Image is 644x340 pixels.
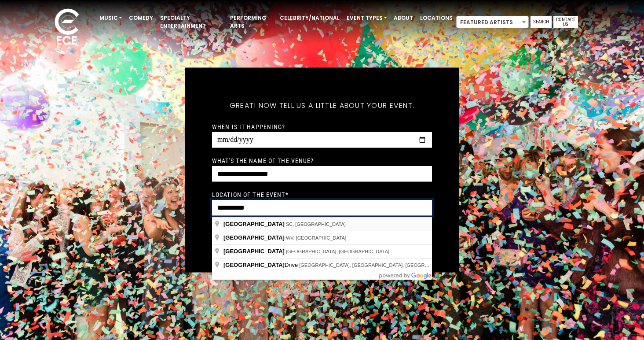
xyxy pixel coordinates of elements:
span: Featured Artists [456,16,529,28]
label: Location of the event [212,191,289,199]
span: [GEOGRAPHIC_DATA] [223,262,285,268]
span: [GEOGRAPHIC_DATA] [223,234,285,241]
a: About [390,11,417,26]
span: Drive [223,262,299,268]
span: Featured Artists [457,16,528,29]
a: Contact Us [553,16,578,28]
span: [GEOGRAPHIC_DATA] [223,221,285,227]
span: [GEOGRAPHIC_DATA], [GEOGRAPHIC_DATA] [286,249,389,254]
a: Specialty Entertainment [157,11,227,33]
span: WV, [GEOGRAPHIC_DATA] [286,235,346,240]
a: Celebrity/National [276,11,343,26]
a: Locations [417,11,456,26]
h5: Great! Now tell us a little about your event. [212,90,432,122]
span: [GEOGRAPHIC_DATA] [223,248,285,255]
a: Search [531,16,552,28]
a: Comedy [125,11,157,26]
img: ece_new_logo_whitev2-1.png [45,6,89,49]
a: Event Types [343,11,390,26]
span: SC, [GEOGRAPHIC_DATA] [286,222,346,227]
label: When is it happening? [212,123,285,131]
label: What's the name of the venue? [212,157,314,165]
a: Performing Arts [227,11,276,33]
a: Music [96,11,125,26]
span: [GEOGRAPHIC_DATA], [GEOGRAPHIC_DATA], [GEOGRAPHIC_DATA] [299,262,456,268]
